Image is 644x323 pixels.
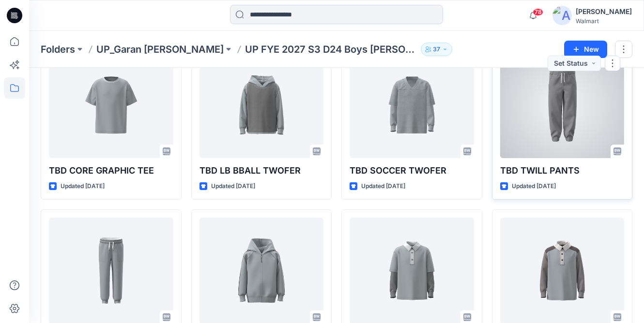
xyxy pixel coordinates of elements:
p: TBD CORE GRAPHIC TEE [49,164,173,177]
span: 78 [533,8,543,16]
a: TBD CORE GRAPHIC TEE [49,52,173,158]
img: avatar [552,6,572,25]
a: TBD SOCCER TWOFER [350,52,474,158]
p: 37 [433,44,440,55]
div: [PERSON_NAME] [576,6,632,17]
a: TBD LB BBALL TWOFER [199,52,324,158]
a: Folders [41,43,75,56]
p: Updated [DATE] [211,181,255,191]
p: Updated [DATE] [512,181,556,191]
div: Walmart [576,17,632,25]
p: Updated [DATE] [61,181,105,191]
button: New [564,41,607,58]
p: TBD TWILL PANTS [500,164,625,177]
p: TBD LB BBALL TWOFER [199,164,324,177]
p: UP FYE 2027 S3 D24 Boys [PERSON_NAME] [245,43,417,56]
p: TBD SOCCER TWOFER [350,164,474,177]
button: 37 [421,43,452,56]
p: Updated [DATE] [361,181,405,191]
a: UP_Garan [PERSON_NAME] [96,43,224,56]
a: TBD TWILL PANTS [500,52,625,158]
